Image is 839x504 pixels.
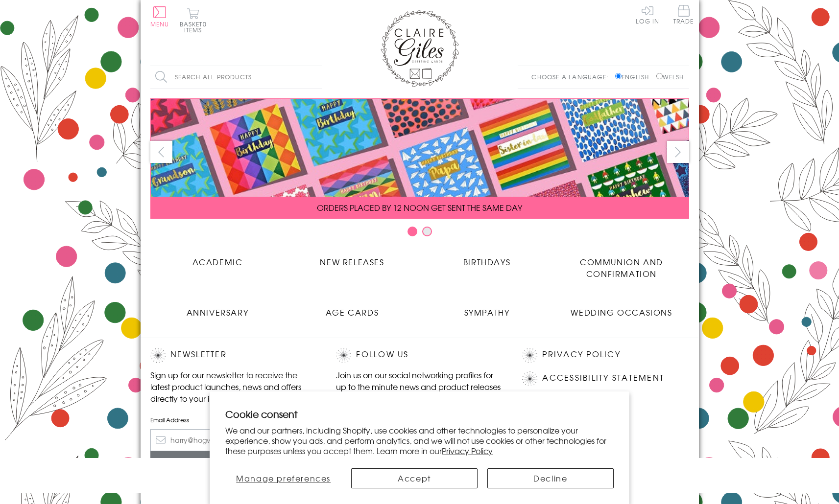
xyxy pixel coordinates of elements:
[542,348,620,361] a: Privacy Policy
[571,306,672,318] span: Wedding Occasions
[225,425,614,456] p: We and our partners, including Shopify, use cookies and other technologies to personalize your ex...
[667,141,689,163] button: next
[463,256,510,268] span: Birthdays
[420,299,554,318] a: Sympathy
[192,256,243,268] span: Academic
[312,66,322,88] input: Search
[187,306,249,318] span: Anniversary
[236,472,331,484] span: Manage preferences
[615,73,622,79] input: English
[636,5,659,24] a: Log In
[464,306,510,318] span: Sympathy
[673,5,694,24] span: Trade
[150,249,285,268] a: Academic
[320,256,384,268] span: New Releases
[656,72,684,81] label: Welsh
[487,468,614,488] button: Decline
[580,256,663,279] span: Communion and Confirmation
[351,468,478,488] button: Accept
[150,451,317,473] input: Subscribe
[656,73,663,79] input: Welsh
[150,429,317,451] input: harry@hogwarts.edu
[531,72,613,81] p: Choose a language:
[408,227,417,236] button: Carousel Page 1 (Current Slide)
[150,415,317,424] label: Email Address
[180,8,207,33] button: Basket0 items
[336,348,503,363] h2: Follow Us
[336,369,503,404] p: Join us on our social networking profiles for up to the minute news and product releases the mome...
[420,249,554,268] a: Birthdays
[285,299,420,318] a: Age Cards
[542,371,664,385] a: Accessibility Statement
[225,468,341,488] button: Manage preferences
[150,348,317,363] h2: Newsletter
[381,10,459,87] img: Claire Giles Greetings Cards
[422,227,432,236] button: Carousel Page 2
[150,6,169,27] button: Menu
[442,445,493,457] a: Privacy Policy
[150,299,285,318] a: Anniversary
[615,72,654,81] label: English
[150,20,169,28] span: Menu
[554,249,689,279] a: Communion and Confirmation
[150,226,689,241] div: Carousel Pagination
[225,407,614,421] h2: Cookie consent
[285,249,420,268] a: New Releases
[184,20,207,34] span: 0 items
[150,141,172,163] button: prev
[150,66,322,88] input: Search all products
[150,369,317,404] p: Sign up for our newsletter to receive the latest product launches, news and offers directly to yo...
[326,306,379,318] span: Age Cards
[673,5,694,26] a: Trade
[554,299,689,318] a: Wedding Occasions
[317,202,522,213] span: ORDERS PLACED BY 12 NOON GET SENT THE SAME DAY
